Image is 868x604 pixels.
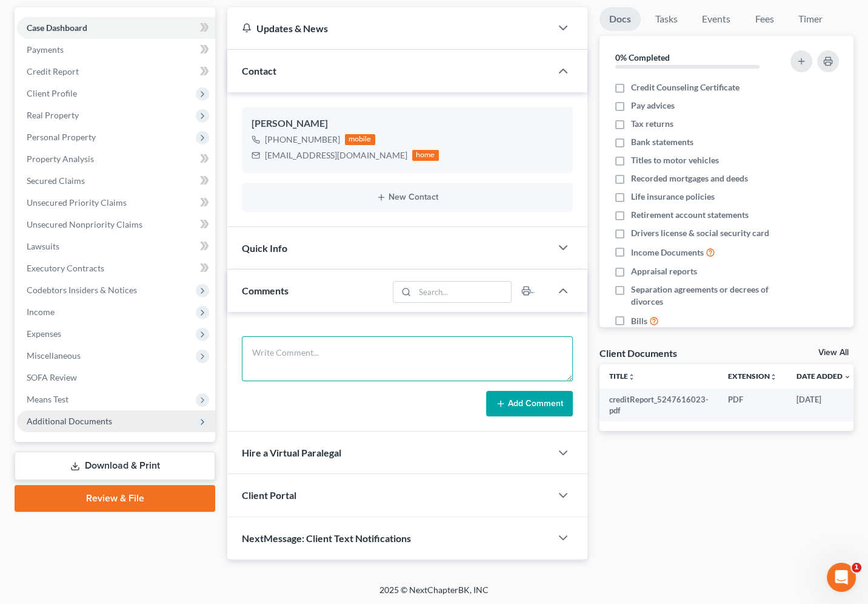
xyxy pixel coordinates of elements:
[27,372,77,382] span: SOFA Review
[17,214,215,236] a: Unsecured Nonpriority Claims
[27,416,112,426] span: Additional Documents
[17,170,215,192] a: Secured Claims
[242,489,296,501] span: Client Portal
[646,7,687,31] a: Tasks
[631,100,675,112] span: Pay advices
[796,372,851,381] a: Date Added expand_more
[486,391,573,416] button: Add Comment
[631,227,769,239] span: Drivers license & social security card
[852,563,861,572] span: 1
[631,283,780,308] span: Separation agreements or decrees of divorces
[609,372,635,381] a: Titleunfold_more
[599,389,718,422] td: creditReport_5247616023-pdf
[15,452,215,480] a: Download & Print
[17,367,215,389] a: SOFA Review
[412,150,439,161] div: home
[745,7,784,31] a: Fees
[252,192,563,202] button: New Contact
[242,22,536,35] div: Updates & News
[615,52,670,63] strong: 0% Completed
[628,373,635,381] i: unfold_more
[787,389,861,422] td: [DATE]
[27,88,77,98] span: Client Profile
[631,172,748,185] span: Recorded mortgages and deeds
[27,350,81,361] span: Miscellaneous
[27,66,79,76] span: Credit Report
[631,136,693,148] span: Bank statements
[789,7,832,31] a: Timer
[27,394,68,404] span: Means Test
[27,241,59,251] span: Lawsuits
[252,117,563,131] div: [PERSON_NAME]
[17,17,215,39] a: Case Dashboard
[27,154,94,164] span: Property Analysis
[27,22,87,33] span: Case Dashboard
[242,242,287,254] span: Quick Info
[27,219,142,229] span: Unsecured Nonpriority Claims
[265,134,340,146] div: [PHONE_NUMBER]
[27,197,127,208] span: Unsecured Priority Claims
[27,263,104,273] span: Executory Contracts
[17,61,215,83] a: Credit Report
[415,282,512,302] input: Search...
[265,149,407,161] div: [EMAIL_ADDRESS][DOMAIN_NAME]
[718,389,787,422] td: PDF
[631,315,647,327] span: Bills
[827,563,856,592] iframe: Intercom live chat
[770,373,777,381] i: unfold_more
[844,373,851,381] i: expand_more
[631,118,673,130] span: Tax returns
[27,307,55,317] span: Income
[728,372,777,381] a: Extensionunfold_more
[17,148,215,170] a: Property Analysis
[242,65,276,76] span: Contact
[27,175,85,186] span: Secured Claims
[631,209,749,221] span: Retirement account statements
[631,265,697,277] span: Appraisal reports
[631,81,739,93] span: Credit Counseling Certificate
[27,110,79,120] span: Real Property
[599,347,677,359] div: Client Documents
[631,191,715,203] span: Life insurance policies
[27,44,64,55] span: Payments
[15,485,215,512] a: Review & File
[27,328,61,339] span: Expenses
[17,39,215,61] a: Payments
[17,236,215,257] a: Lawsuits
[345,134,375,145] div: mobile
[631,246,704,259] span: Income Documents
[17,257,215,279] a: Executory Contracts
[27,132,96,142] span: Personal Property
[599,7,641,31] a: Docs
[242,447,341,458] span: Hire a Virtual Paralegal
[242,285,289,296] span: Comments
[631,154,719,166] span: Titles to motor vehicles
[17,192,215,214] a: Unsecured Priority Claims
[27,285,137,295] span: Codebtors Insiders & Notices
[242,532,411,544] span: NextMessage: Client Text Notifications
[818,348,849,357] a: View All
[692,7,740,31] a: Events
